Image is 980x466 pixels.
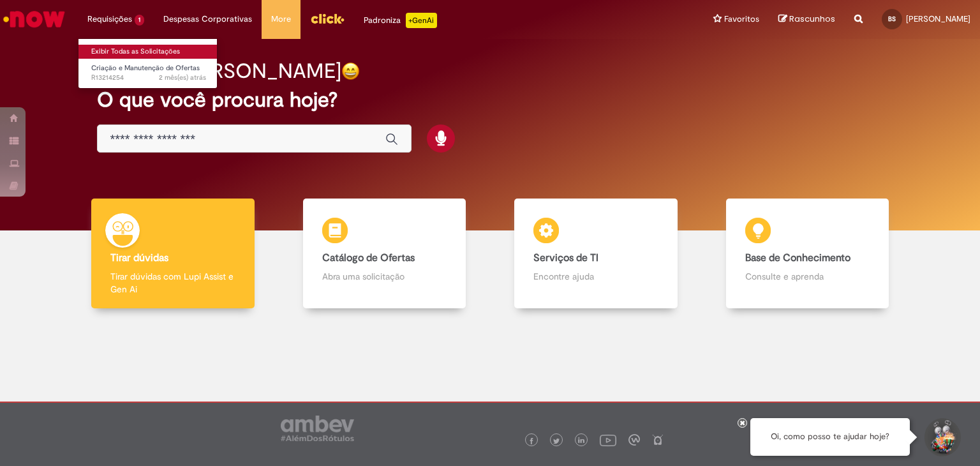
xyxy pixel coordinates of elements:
[78,45,219,59] a: Exibir Todas as Solicitações
[110,252,168,264] b: Tirar dúvidas
[745,252,850,264] b: Base de Conhecimento
[553,438,560,444] img: logo_footer_twitter.png
[78,38,218,89] ul: Requisições
[628,434,640,446] img: logo_footer_workplace.png
[750,418,910,456] div: Oi, como posso te ajudar hoje?
[159,73,206,82] time: 25/06/2025 14:45:31
[724,13,759,26] span: Favoritos
[906,13,970,24] span: [PERSON_NAME]
[97,89,884,111] h2: O que você procura hoje?
[1,6,67,32] img: ServiceNow
[364,13,437,28] div: Padroniza
[533,270,658,283] p: Encontre ajuda
[97,60,341,82] h2: Bom dia, [PERSON_NAME]
[341,62,360,80] img: happy-face.png
[578,437,584,445] img: logo_footer_linkedin.png
[67,199,279,309] a: Tirar dúvidas Tirar dúvidas com Lupi Assist e Gen Ai
[135,15,144,26] span: 1
[91,63,200,73] span: Criação e Manutenção de Ofertas
[745,270,870,283] p: Consulte e aprenda
[110,270,235,296] p: Tirar dúvidas com Lupi Assist e Gen Ai
[322,252,415,264] b: Catálogo de Ofertas
[281,416,354,441] img: logo_footer_ambev_rotulo_gray.png
[702,199,914,309] a: Base de Conhecimento Consulte e aprenda
[600,432,616,448] img: logo_footer_youtube.png
[789,13,835,25] span: Rascunhos
[91,73,206,83] span: R13214254
[406,13,437,28] p: +GenAi
[271,13,291,26] span: More
[533,252,598,264] b: Serviços de TI
[528,438,535,444] img: logo_footer_facebook.png
[163,13,252,26] span: Despesas Corporativas
[159,73,206,82] span: 2 mês(es) atrás
[87,13,132,26] span: Requisições
[652,434,664,446] img: logo_footer_naosei.png
[888,15,896,23] span: BS
[778,13,835,26] a: Rascunhos
[279,199,491,309] a: Catálogo de Ofertas Abra uma solicitação
[322,270,447,283] p: Abra uma solicitação
[310,9,345,28] img: click_logo_yellow_360x200.png
[490,199,702,309] a: Serviços de TI Encontre ajuda
[923,418,961,456] button: Iniciar Conversa de Suporte
[78,61,219,85] a: Aberto R13214254 : Criação e Manutenção de Ofertas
